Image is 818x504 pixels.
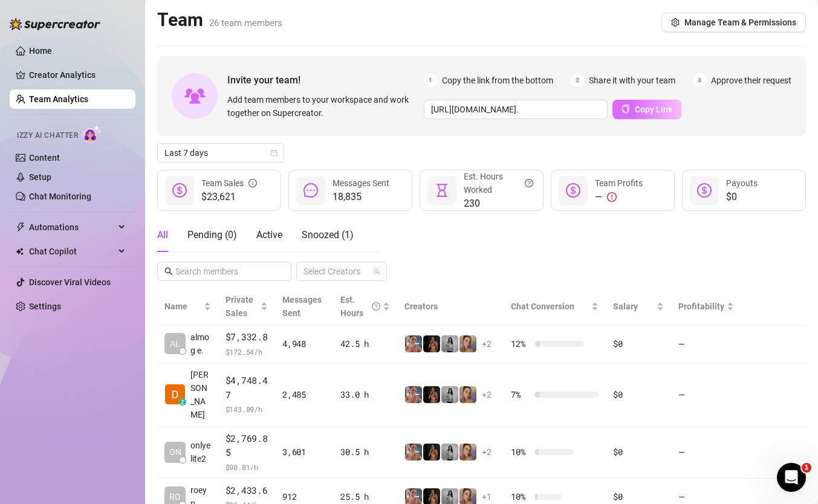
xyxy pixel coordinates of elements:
[29,302,61,311] a: Settings
[165,384,185,404] img: Dana Roz
[566,183,580,198] span: dollar-circle
[661,13,806,32] button: Manage Team & Permissions
[671,427,741,479] td: —
[179,398,186,405] div: z
[169,490,181,503] span: RO
[282,490,326,503] div: 912
[595,190,643,204] div: —
[175,265,274,278] input: Search members
[711,74,791,87] span: Approve their request
[613,302,638,311] span: Salary
[10,18,100,30] img: logo-BBDzfeDw.svg
[227,73,424,88] span: Invite your team!
[164,300,201,313] span: Name
[226,483,268,498] span: $2,433.6
[441,335,458,352] img: A
[29,242,115,261] span: Chat Copilot
[459,335,476,352] img: Cherry
[282,295,322,318] span: Messages Sent
[164,144,277,162] span: Last 7 days
[571,74,584,87] span: 2
[635,105,672,114] span: Copy Link
[226,461,268,473] span: $ 90.81 /h
[16,247,24,256] img: Chat Copilot
[29,172,51,182] a: Setup
[340,388,390,401] div: 33.0 h
[613,388,663,401] div: $0
[340,293,380,320] div: Est. Hours
[333,178,389,188] span: Messages Sent
[442,74,553,87] span: Copy the link from the bottom
[482,337,492,351] span: + 2
[209,18,282,28] span: 26 team members
[226,330,268,344] span: $7,332.8
[464,196,533,211] span: 230
[190,368,211,421] span: [PERSON_NAME]
[459,386,476,403] img: Cherry
[464,170,533,196] div: Est. Hours Worked
[622,105,630,113] span: copy
[482,445,492,459] span: + 2
[201,176,257,190] div: Team Sales
[372,293,380,320] span: question-circle
[482,490,492,503] span: + 1
[340,445,390,459] div: 30.5 h
[511,302,574,311] span: Chat Conversion
[671,325,741,363] td: —
[613,490,663,503] div: $0
[302,229,354,241] span: Snoozed ( 1 )
[340,337,390,351] div: 42.5 h
[201,190,257,204] span: $23,621
[482,388,492,401] span: + 2
[340,490,390,503] div: 25.5 h
[525,170,533,196] span: question-circle
[248,176,257,190] span: info-circle
[612,100,681,119] button: Copy Link
[270,149,278,157] span: calendar
[256,229,282,241] span: Active
[29,65,126,85] a: Creator Analytics
[684,18,796,27] span: Manage Team & Permissions
[226,403,268,415] span: $ 143.89 /h
[511,445,530,459] span: 10 %
[226,346,268,358] span: $ 172.54 /h
[157,8,282,31] h2: Team
[29,218,115,237] span: Automations
[435,183,449,198] span: hourglass
[671,363,741,427] td: —
[595,178,643,188] span: Team Profits
[170,337,180,351] span: AL
[459,444,476,460] img: Cherry
[423,335,440,352] img: the_bohema
[697,183,712,198] span: dollar-circle
[282,445,326,459] div: 3,601
[172,183,187,198] span: dollar-circle
[29,153,60,163] a: Content
[373,268,380,275] span: team
[511,490,530,503] span: 10 %
[226,295,253,318] span: Private Sales
[802,463,811,473] span: 1
[226,373,268,402] span: $4,748.47
[678,302,724,311] span: Profitability
[226,431,268,460] span: $2,769.85
[726,178,758,188] span: Payouts
[227,93,419,120] span: Add team members to your workspace and work together on Supercreator.
[441,386,458,403] img: A
[16,222,25,232] span: thunderbolt
[607,192,617,202] span: exclamation-circle
[423,386,440,403] img: the_bohema
[29,94,88,104] a: Team Analytics
[671,18,680,27] span: setting
[511,388,530,401] span: 7 %
[589,74,675,87] span: Share it with your team
[83,125,102,143] img: AI Chatter
[613,445,663,459] div: $0
[169,445,181,459] span: ON
[29,192,91,201] a: Chat Monitoring
[726,190,758,204] span: $0
[17,130,78,141] span: Izzy AI Chatter
[441,444,458,460] img: A
[333,190,389,204] span: 18,835
[304,183,318,198] span: message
